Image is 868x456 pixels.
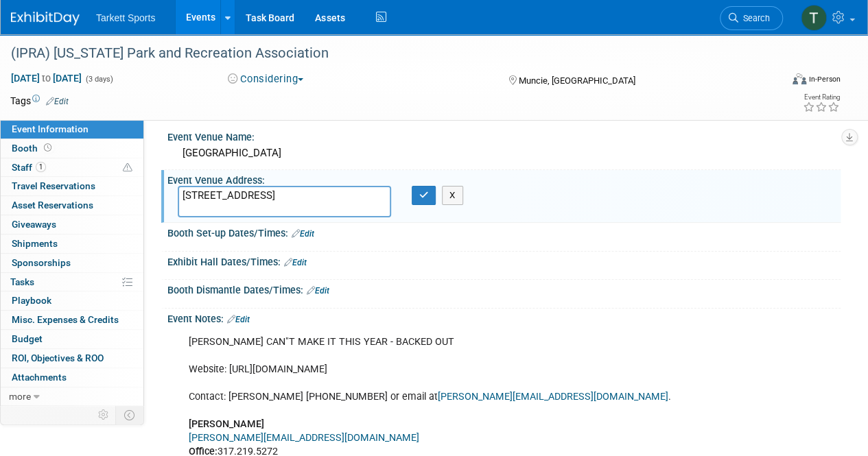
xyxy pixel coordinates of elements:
td: Personalize Event Tab Strip [92,406,116,424]
a: Attachments [1,368,143,387]
img: Format-Inperson.png [793,73,806,84]
span: Potential Scheduling Conflict -- at least one attendee is tagged in another overlapping event. [123,162,132,174]
div: Booth Dismantle Dates/Times: [167,280,841,298]
a: Booth [1,139,143,158]
div: (IPRA) [US_STATE] Park and Recreation Association [6,41,770,66]
span: [DATE] [DATE] [10,72,82,84]
span: Muncie, [GEOGRAPHIC_DATA] [518,75,635,86]
div: Event Format [719,71,841,92]
span: more [9,391,31,402]
a: [PERSON_NAME][EMAIL_ADDRESS][DOMAIN_NAME] [438,391,668,403]
span: Booth not reserved yet [41,143,54,153]
div: [GEOGRAPHIC_DATA] [178,143,830,164]
div: Booth Set-up Dates/Times: [167,223,841,241]
div: In-Person [808,74,841,84]
span: 1 [36,162,46,172]
span: Search [738,13,770,23]
td: Toggle Event Tabs [116,406,144,424]
div: Event Venue Name: [167,127,841,144]
a: Playbook [1,291,143,310]
span: (3 days) [84,75,113,84]
span: Sponsorships [12,257,71,268]
span: ROI, Objectives & ROO [12,352,104,363]
a: Shipments [1,235,143,253]
img: Tina Glass [801,5,827,31]
span: Giveaways [12,219,56,230]
a: Edit [284,258,307,267]
a: Edit [46,97,69,106]
a: Budget [1,330,143,348]
button: Considering [223,72,309,86]
span: Event Information [12,123,89,134]
a: Sponsorships [1,254,143,272]
a: Edit [292,229,314,239]
span: Budget [12,333,43,344]
a: Travel Reservations [1,177,143,195]
a: Edit [227,315,250,324]
a: Search [720,6,783,30]
span: Staff [12,162,46,173]
a: more [1,387,143,406]
span: Asset Reservations [12,200,93,211]
span: to [40,73,53,84]
span: Tasks [10,276,34,287]
a: Event Information [1,120,143,139]
span: Misc. Expenses & Credits [12,314,119,325]
a: Edit [307,286,329,296]
div: Event Notes: [167,309,841,326]
span: Playbook [12,295,51,306]
span: Attachments [12,372,67,383]
span: Booth [12,143,54,154]
span: Travel Reservations [12,180,95,191]
a: [PERSON_NAME][EMAIL_ADDRESS][DOMAIN_NAME] [189,432,419,444]
button: X [442,186,463,205]
td: Tags [10,94,69,108]
div: Event Venue Address: [167,170,841,187]
span: Shipments [12,238,58,249]
a: Asset Reservations [1,196,143,215]
div: Exhibit Hall Dates/Times: [167,252,841,269]
img: ExhibitDay [11,12,80,25]
a: Giveaways [1,215,143,234]
a: ROI, Objectives & ROO [1,349,143,368]
a: Misc. Expenses & Credits [1,311,143,329]
span: Tarkett Sports [96,12,155,23]
b: [PERSON_NAME] [189,418,264,430]
div: Event Rating [803,94,840,101]
a: Tasks [1,273,143,291]
a: Staff1 [1,158,143,177]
